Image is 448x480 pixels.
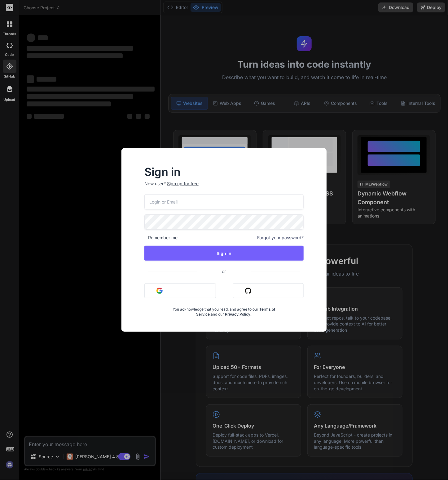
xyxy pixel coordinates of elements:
div: Sign up for free [167,181,199,187]
input: Login or Email [144,194,304,209]
div: You acknowledge that you read, and agree to our and our [171,303,277,317]
span: or [197,264,251,279]
span: Remember me [144,235,178,241]
a: Terms of Service [196,307,276,316]
span: Forgot your password? [257,235,304,241]
h2: Sign in [144,167,304,177]
button: Sign In [144,246,304,261]
img: github [245,288,251,294]
a: Privacy Policy. [225,312,252,316]
img: google [156,288,163,294]
p: New user? [144,181,304,194]
button: Sign in with Google [144,283,216,298]
button: Sign in with Github [233,283,304,298]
